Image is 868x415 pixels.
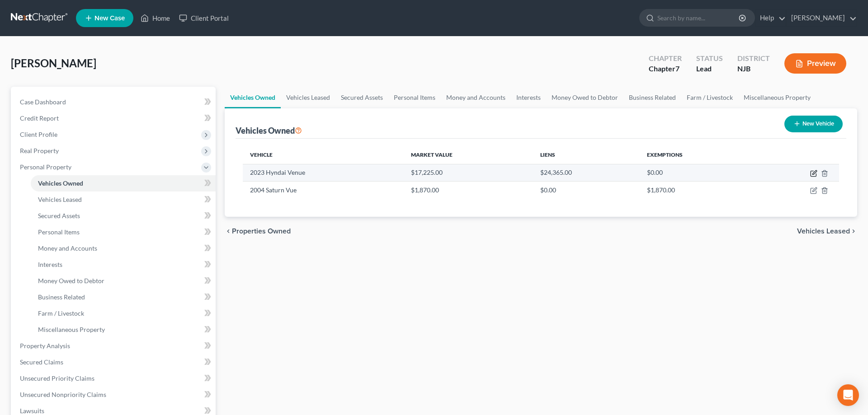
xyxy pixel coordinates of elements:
[511,87,546,108] a: Interests
[243,164,404,181] td: 2023 Hyndai Venue
[696,53,723,64] div: Status
[20,147,59,154] span: Real Property
[20,391,106,398] span: Unsecured Nonpriority Claims
[31,240,216,256] a: Money and Accounts
[11,56,96,70] span: [PERSON_NAME]
[737,64,770,74] div: NJB
[31,256,216,273] a: Interests
[797,228,850,235] span: Vehicles Leased
[20,98,66,106] span: Case Dashboard
[243,146,404,164] th: Vehicle
[335,87,388,108] a: Secured Assets
[13,110,216,126] a: Credit Report
[38,196,82,203] span: Vehicles Leased
[20,114,59,122] span: Credit Report
[649,64,682,74] div: Chapter
[797,228,857,235] button: Vehicles Leased chevron_right
[755,10,786,26] a: Help
[38,244,97,252] span: Money and Accounts
[623,87,681,108] a: Business Related
[31,289,216,305] a: Business Related
[13,354,216,370] a: Secured Claims
[681,87,738,108] a: Farm / Livestock
[225,228,232,235] i: chevron_left
[738,87,816,108] a: Miscellaneous Property
[649,53,682,64] div: Chapter
[31,273,216,289] a: Money Owed to Debtor
[696,64,723,74] div: Lead
[31,208,216,224] a: Secured Assets
[784,53,846,74] button: Preview
[20,374,94,382] span: Unsecured Priority Claims
[13,387,216,403] a: Unsecured Nonpriority Claims
[20,342,70,350] span: Property Analysis
[640,182,755,199] td: $1,870.00
[546,87,623,108] a: Money Owed to Debtor
[533,164,640,181] td: $24,365.00
[850,228,857,235] i: chevron_right
[20,131,57,138] span: Client Profile
[31,191,216,208] a: Vehicles Leased
[232,228,291,235] span: Properties Owned
[38,179,83,187] span: Vehicles Owned
[533,146,640,164] th: Liens
[31,305,216,322] a: Farm / Livestock
[404,164,533,181] td: $17,225.00
[38,212,80,219] span: Secured Assets
[20,358,63,366] span: Secured Claims
[404,146,533,164] th: Market Value
[31,224,216,240] a: Personal Items
[236,125,302,136] div: Vehicles Owned
[281,87,335,108] a: Vehicles Leased
[38,277,104,284] span: Money Owed to Debtor
[13,370,216,387] a: Unsecured Priority Claims
[388,87,441,108] a: Personal Items
[94,15,125,22] span: New Case
[737,53,770,64] div: District
[13,338,216,354] a: Property Analysis
[20,163,71,171] span: Personal Property
[404,182,533,199] td: $1,870.00
[38,293,85,301] span: Business Related
[243,182,404,199] td: 2004 Saturn Vue
[31,175,216,191] a: Vehicles Owned
[675,64,679,73] span: 7
[640,164,755,181] td: $0.00
[225,228,291,235] button: chevron_left Properties Owned
[136,10,175,26] a: Home
[20,407,44,415] span: Lawsuits
[441,87,511,108] a: Money and Accounts
[784,116,843,132] button: New Vehicle
[657,9,740,26] input: Search by name...
[38,326,105,333] span: Miscellaneous Property
[787,10,857,26] a: [PERSON_NAME]
[640,146,755,164] th: Exemptions
[31,322,216,338] a: Miscellaneous Property
[38,228,80,236] span: Personal Items
[13,94,216,110] a: Case Dashboard
[533,182,640,199] td: $0.00
[175,10,233,26] a: Client Portal
[38,309,84,317] span: Farm / Livestock
[225,87,281,108] a: Vehicles Owned
[837,384,859,406] div: Open Intercom Messenger
[38,261,62,268] span: Interests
